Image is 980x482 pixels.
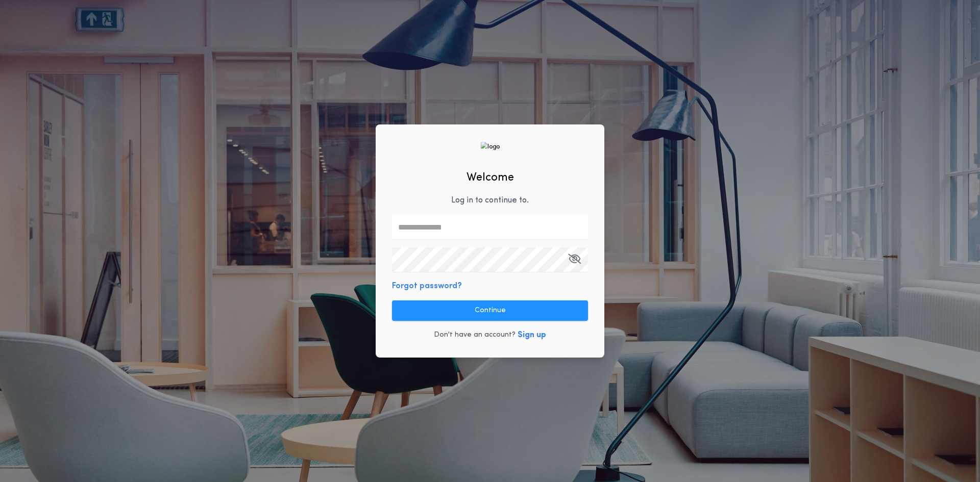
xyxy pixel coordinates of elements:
[467,169,514,186] h2: Welcome
[392,280,462,292] button: Forgot password?
[434,330,516,340] p: Don't have an account?
[518,329,546,341] button: Sign up
[480,142,500,151] img: logo
[392,300,588,321] button: Continue
[451,194,529,207] p: Log in to continue to .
